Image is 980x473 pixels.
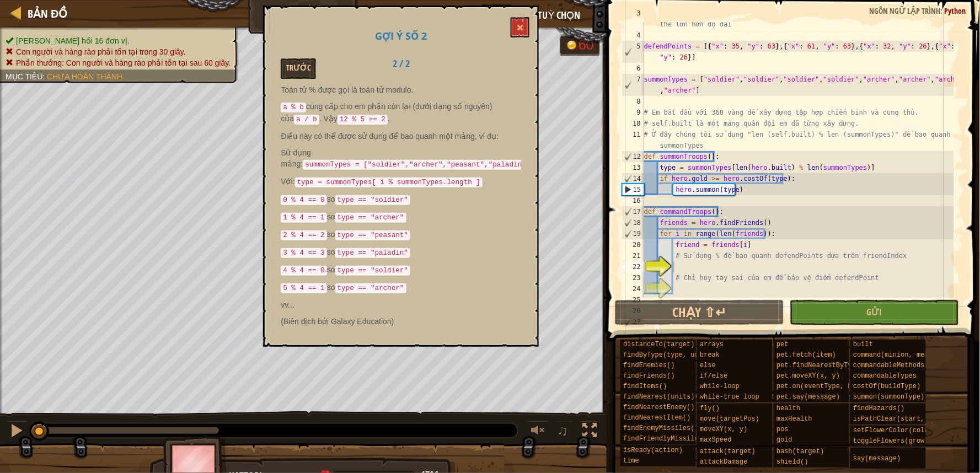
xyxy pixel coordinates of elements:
span: findEnemyMissiles() [623,424,699,432]
span: pet.findNearestByType(type) [776,362,883,369]
div: 6 [622,63,644,74]
div: 14 [623,173,644,184]
div: 20 [622,239,644,250]
code: type == "soldier" [335,195,410,205]
span: Gửi [867,306,882,318]
span: setFlowerColor(color) [853,427,936,434]
code: type == "paladin" [335,248,410,258]
span: findFriendlyMissiles() [623,435,710,443]
div: 7 [623,74,644,96]
span: pos [776,426,789,433]
span: while-loop [700,383,740,390]
span: : [42,72,47,81]
span: gold [776,436,792,444]
span: moveXY(x, y) [700,426,747,433]
span: findEnemies() [623,362,675,369]
code: 3 % 4 == 3 [281,248,327,258]
a: Bản đồ [22,6,67,21]
span: Con người và hàng rào phải tồn tại trong 30 giây. [16,47,186,56]
span: commandableMethods [853,362,925,369]
div: Team 'humans' has 60 gold. [560,34,600,56]
span: findFriends() [623,372,675,380]
code: 0 % 4 == 0 [281,195,327,205]
button: Tùy chỉnh âm lượng [527,421,549,443]
button: Gửi [790,300,959,325]
div: 17 [623,206,644,217]
div: 8 [622,96,644,107]
span: maxHealth [776,415,812,423]
p: Điều này có thể được sử dụng để bao quanh một mảng, ví dụ: [281,131,521,142]
span: findNearestItem() [623,414,690,422]
p: vv... [281,299,521,310]
span: pet.fetch(item) [776,351,836,359]
code: 1 % 4 == 1 [281,213,327,223]
span: findItems() [623,383,667,390]
p: so [281,246,521,259]
div: 5 [623,41,644,63]
span: time [623,457,639,465]
button: Ctrl + P: Pause [6,421,28,443]
span: findByType(type, units) [623,351,715,359]
span: pet.moveXY(x, y) [776,372,840,380]
div: 16 [622,195,644,206]
code: 4 % 4 == 0 [281,266,327,276]
div: 25 [622,294,644,305]
code: 12 % 5 == 2 [338,115,388,125]
div: 9 [622,107,644,118]
span: costOf(buildType) [853,383,920,390]
span: [PERSON_NAME] hồi 16 đơn vị. [16,36,130,45]
span: built [853,341,873,348]
span: Phần thưởng: Con người và hàng rào phải tồn tại sau 60 giây. [16,58,231,67]
span: isReady(action) [623,447,683,454]
div: 13 [622,162,644,173]
span: attackDamage [700,458,747,466]
span: Tuỳ chọn [538,8,581,23]
span: move(targetPos) [700,415,759,423]
p: cung cấp cho em phần còn lại (dưới dạng số nguyên) của . Vậy . [281,101,521,125]
p: so [281,211,521,223]
p: so [281,229,521,241]
li: Phần thưởng: Con người và hàng rào phải tồn tại sau 60 giây. [6,57,231,68]
span: isPathClear(start, end) [853,415,945,423]
span: health [776,405,800,412]
code: summonTypes = ["soldier","archer","peasant","paladin"] [303,160,532,170]
div: 18 [623,217,644,228]
div: 3 [622,8,644,30]
code: a / b [294,115,319,125]
span: maxSpeed [700,436,732,444]
span: Mục tiêu [6,72,42,81]
button: Chạy ⇧↵ [615,300,784,325]
span: : [941,6,945,16]
span: Gợi ý số 2 [375,29,427,42]
span: if/else [700,372,727,380]
span: else [700,362,716,369]
code: type = summonTypes[ i % summonTypes.length ] [295,178,483,187]
span: break [700,351,720,359]
span: pet.on(eventType, handler) [776,383,880,390]
span: pet [776,341,789,348]
h2: 2 / 2 [367,58,436,69]
div: 22 [622,261,644,272]
div: 11 [622,129,644,151]
span: shield() [776,458,808,466]
div: 23 [622,272,644,283]
li: Triệu hồi 16 đơn vị. [6,35,231,46]
p: Toán tử % được gọi là toán tử modulo. [281,84,521,95]
button: Tuỳ chọn [517,4,587,30]
code: type == "archer" [335,213,406,223]
span: findNearestEnemy() [623,404,695,411]
span: fly() [700,405,720,412]
span: Bản đồ [28,6,67,21]
p: (Biên dịch bởi Galaxy Education) [281,316,521,327]
span: while-true loop [700,393,759,401]
span: bash(target) [776,448,824,455]
div: 4 [622,30,644,41]
p: so [281,264,521,276]
button: ♫ [555,421,574,443]
code: 5 % 4 == 1 [281,283,327,293]
span: findHazards() [853,405,905,412]
span: say(message) [853,455,901,463]
li: Con người và hàng rào phải tồn tại trong 30 giây. [6,46,231,57]
span: Chưa hoàn thành [47,72,122,81]
span: distanceTo(target) [623,341,695,348]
